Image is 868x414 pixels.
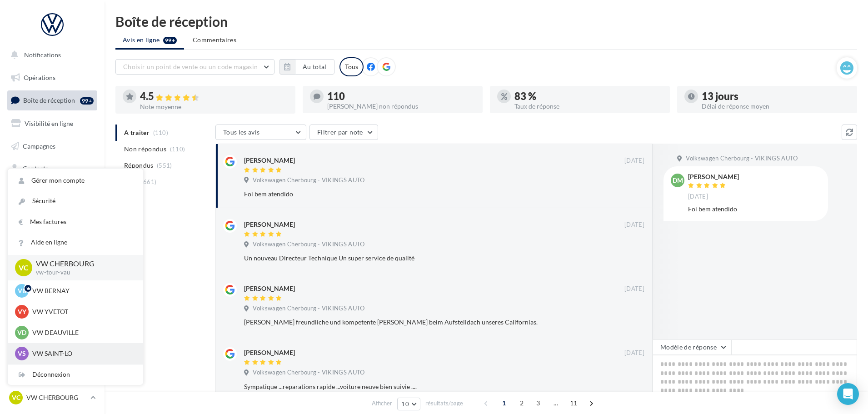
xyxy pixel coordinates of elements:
[327,103,475,110] div: [PERSON_NAME] non répondus
[157,162,172,169] span: (551)
[397,398,420,410] button: 10
[624,285,644,293] span: [DATE]
[140,91,288,102] div: 4.5
[624,157,644,165] span: [DATE]
[425,399,463,408] span: résultats/page
[372,399,392,408] span: Afficher
[140,104,288,110] div: Note moyenne
[244,156,295,165] div: [PERSON_NAME]
[23,96,75,104] span: Boîte de réception
[244,284,295,293] div: [PERSON_NAME]
[5,227,99,254] a: PLV et print personnalisable
[514,91,663,101] div: 83 %
[837,383,859,405] div: Open Intercom Messenger
[327,91,475,101] div: 110
[124,161,154,170] span: Répondus
[18,349,26,358] span: VS
[80,97,94,105] div: 99+
[339,57,364,76] div: Tous
[253,240,364,249] span: Volkswagen Cherbourg - VIKINGS AUTO
[115,59,274,75] button: Choisir un point de vente ou un code magasin
[36,269,129,277] p: vw-tour-vau
[549,396,563,410] span: ...
[253,369,364,377] span: Volkswagen Cherbourg - VIKINGS AUTO
[688,174,739,180] div: [PERSON_NAME]
[18,307,26,316] span: VY
[123,63,258,70] span: Choisir un point de vente ou un code magasin
[702,103,850,110] div: Délai de réponse moyen
[5,68,99,87] a: Opérations
[244,382,585,391] div: Sympatique ...reparations rapide ...voiture neuve bien suivie ....
[279,59,334,75] button: Au total
[36,259,129,269] p: VW CHERBOURG
[24,74,55,81] span: Opérations
[32,286,132,295] p: VW BERNAY
[18,286,26,295] span: VB
[32,328,132,337] p: VW DEAUVILLE
[5,159,99,178] a: Contacts
[170,145,185,153] span: (110)
[531,396,545,410] span: 3
[244,348,295,357] div: [PERSON_NAME]
[686,155,798,163] span: Volkswagen Cherbourg - VIKINGS AUTO
[23,142,55,150] span: Campagnes
[514,396,529,410] span: 2
[8,170,143,191] a: Gérer mon compte
[401,400,409,408] span: 10
[8,212,143,232] a: Mes factures
[26,393,87,402] p: VW CHERBOURG
[215,125,306,140] button: Tous les avis
[253,176,364,185] span: Volkswagen Cherbourg - VIKINGS AUTO
[223,128,260,136] span: Tous les avis
[8,191,143,211] a: Sécurité
[244,318,585,327] div: [PERSON_NAME] freundliche und kompetente [PERSON_NAME] beim Aufstelldach unseres Californias.
[253,304,364,313] span: Volkswagen Cherbourg - VIKINGS AUTO
[17,328,26,337] span: VD
[497,396,511,410] span: 1
[23,165,48,172] span: Contacts
[295,59,334,75] button: Au total
[5,45,95,65] button: Notifications
[673,176,683,185] span: DM
[688,193,708,201] span: [DATE]
[5,182,99,201] a: Médiathèque
[653,339,732,355] button: Modèle de réponse
[115,15,857,28] div: Boîte de réception
[566,396,581,410] span: 11
[193,35,236,45] span: Commentaires
[244,190,585,199] div: Foi bem atendido
[244,220,295,229] div: [PERSON_NAME]
[7,389,97,406] a: VC VW CHERBOURG
[5,137,99,156] a: Campagnes
[244,254,585,263] div: Un nouveau Directeur Technique Un super service de qualité
[124,145,166,154] span: Non répondus
[624,221,644,229] span: [DATE]
[309,125,378,140] button: Filtrer par note
[141,178,157,185] span: (661)
[5,205,99,224] a: Calendrier
[8,364,143,385] div: Déconnexion
[32,349,132,358] p: VW SAINT-LO
[5,114,99,133] a: Visibilité en ligne
[19,262,29,273] span: VC
[688,205,821,214] div: Foi bem atendido
[25,120,73,127] span: Visibilité en ligne
[24,51,61,59] span: Notifications
[5,90,99,110] a: Boîte de réception99+
[8,232,143,253] a: Aide en ligne
[514,103,663,110] div: Taux de réponse
[32,307,132,316] p: VW YVETOT
[624,349,644,357] span: [DATE]
[12,393,20,402] span: VC
[702,91,850,101] div: 13 jours
[5,257,99,284] a: Campagnes DataOnDemand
